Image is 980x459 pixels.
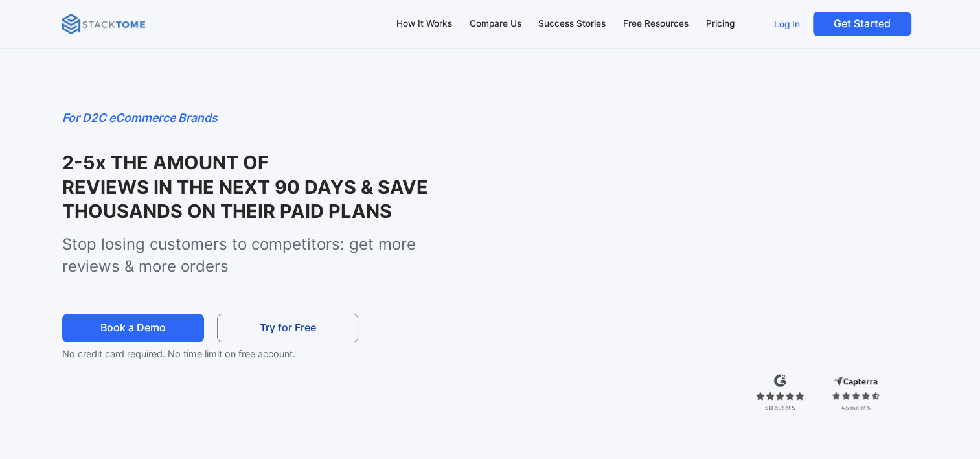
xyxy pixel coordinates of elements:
[396,17,452,31] div: How It Works
[617,10,695,38] a: Free Resources
[62,346,377,362] p: No credit card required. No time limit on free account.
[217,314,359,343] a: Try for Free
[62,151,269,174] strong: 2-5x THE AMOUNT OF
[700,10,740,38] a: Pricing
[62,233,432,277] p: Stop losing customers to competitors: get more reviews & more orders
[706,17,735,31] div: Pricing
[469,17,521,31] div: Compare Us
[623,17,689,31] div: Free Resources
[460,109,918,367] iframe: StackTome- product_demo 07.24 - 1.3x speed (1080p)
[813,12,911,36] a: Get Started
[62,314,204,343] a: Book a Demo
[463,10,527,38] a: Compare Us
[390,10,458,38] a: How It Works
[62,176,428,222] strong: REVIEWS IN THE NEXT 90 DAYS & SAVE THOUSANDS ON THEIR PAID PLANS
[766,12,808,36] a: Log In
[62,111,218,124] em: For D2C eCommerce Brands
[538,17,606,31] div: Success Stories
[774,18,800,30] p: Log In
[532,10,612,38] a: Success Stories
